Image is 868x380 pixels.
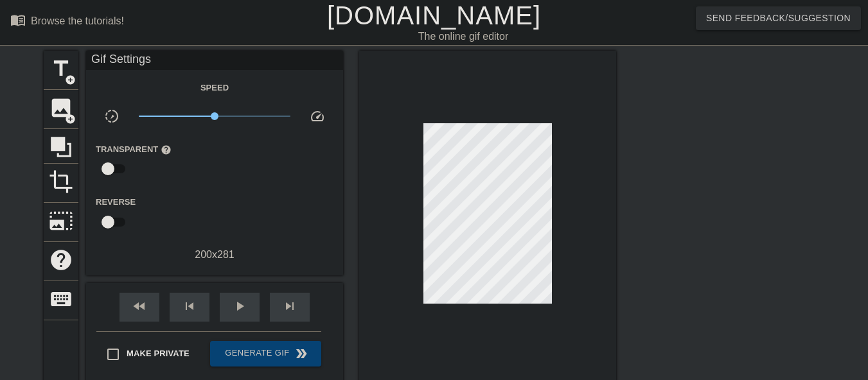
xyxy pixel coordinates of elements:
[706,10,851,26] span: Send Feedback/Suggestion
[49,56,73,81] span: title
[215,346,316,361] span: Generate Gif
[49,287,73,311] span: keyboard
[10,12,124,32] a: Browse the tutorials!
[310,108,325,124] span: speed
[86,247,343,263] div: 200 x 281
[296,29,630,44] div: The online gif editor
[86,51,343,70] div: Gif Settings
[161,144,172,155] span: help
[10,12,26,28] span: menu_book
[696,6,861,30] button: Send Feedback/Suggestion
[104,108,120,124] span: slow_motion_video
[96,196,136,209] label: Reverse
[49,248,73,272] span: help
[294,346,309,361] span: double_arrow
[132,298,147,314] span: fast_rewind
[282,298,297,314] span: skip_next
[200,82,229,94] label: Speed
[96,143,172,156] label: Transparent
[182,298,197,314] span: skip_previous
[49,96,73,120] span: image
[210,341,321,367] button: Generate Gif
[65,114,76,125] span: add_circle
[232,298,247,314] span: play_arrow
[65,74,76,85] span: add_circle
[327,1,541,30] a: [DOMAIN_NAME]
[49,169,73,194] span: crop
[127,347,190,360] span: Make Private
[31,15,124,26] div: Browse the tutorials!
[49,209,73,233] span: photo_size_select_large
